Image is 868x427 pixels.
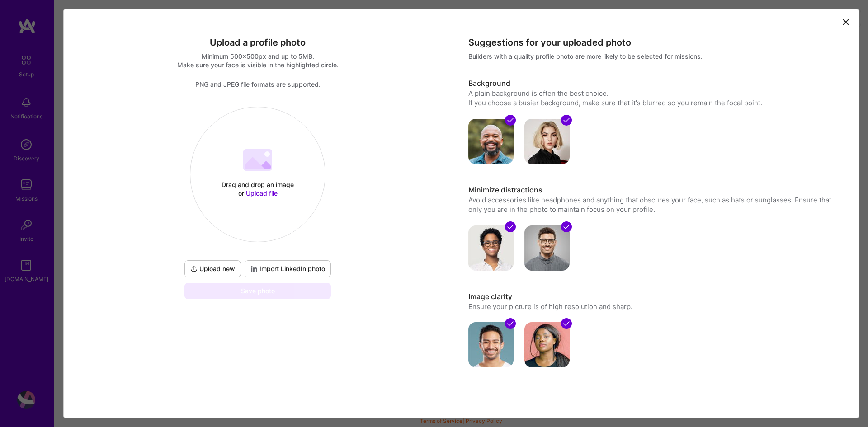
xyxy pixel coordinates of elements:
p: Avoid accessories like headphones and anything that obscures your face, such as hats or sunglasse... [468,195,839,215]
div: If you choose a busier background, make sure that it's blurred so you remain the focal point. [468,98,839,108]
h3: Image clarity [468,292,839,302]
button: Upload new [184,260,241,277]
h3: Minimize distractions [468,185,839,195]
img: avatar [524,322,570,367]
div: Minimum 500x500px and up to 5MB. [73,52,443,61]
div: To import a profile photo add your LinkedIn URL to your profile. [245,260,331,277]
div: Suggestions for your uploaded photo [468,37,839,48]
img: avatar [524,119,570,164]
i: icon UploadDark [190,265,198,272]
div: PNG and JPEG file formats are supported. [73,80,443,89]
p: Ensure your picture is of high resolution and sharp. [468,302,839,311]
div: A plain background is often the best choice. [468,89,839,98]
img: avatar [468,322,514,367]
div: Drag and drop an image or Upload fileUpload newImport LinkedIn photoSave photo [183,107,333,299]
span: Import LinkedIn photo [250,264,325,273]
img: avatar [468,225,514,271]
h3: Background [468,79,839,89]
div: Upload a profile photo [73,37,443,48]
div: Builders with a quality profile photo are more likely to be selected for missions. [468,52,839,61]
div: Drag and drop an image or [219,180,296,197]
span: Upload new [190,264,235,273]
div: Make sure your face is visible in the highlighted circle. [73,61,443,69]
img: avatar [468,119,514,164]
button: Import LinkedIn photo [245,260,331,277]
span: Upload file [246,189,278,197]
img: avatar [524,225,570,271]
i: icon LinkedInDarkV2 [250,265,258,272]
